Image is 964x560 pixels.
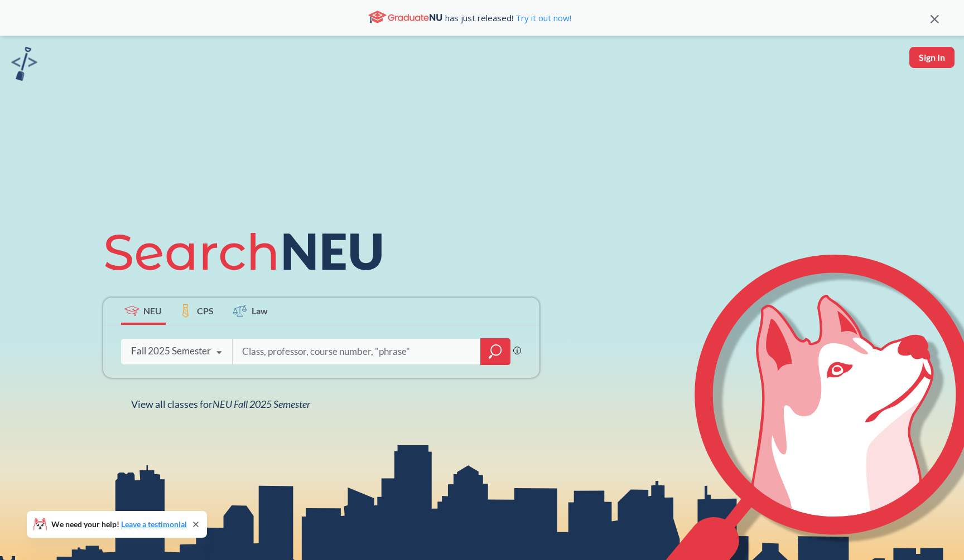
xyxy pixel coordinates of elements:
[121,519,187,529] a: Leave a testimonial
[513,12,571,23] a: Try it out now!
[480,338,510,365] div: magnifying glass
[51,520,187,528] span: We need your help!
[489,344,502,359] svg: magnifying glass
[143,304,162,317] span: NEU
[131,345,211,357] div: Fall 2025 Semester
[11,47,37,84] a: sandbox logo
[445,12,571,24] span: has just released!
[252,304,268,317] span: Law
[213,398,310,410] span: NEU Fall 2025 Semester
[909,47,955,68] button: Sign In
[131,398,310,410] span: View all classes for
[241,340,473,363] input: Class, professor, course number, "phrase"
[11,47,37,81] img: sandbox logo
[197,304,214,317] span: CPS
